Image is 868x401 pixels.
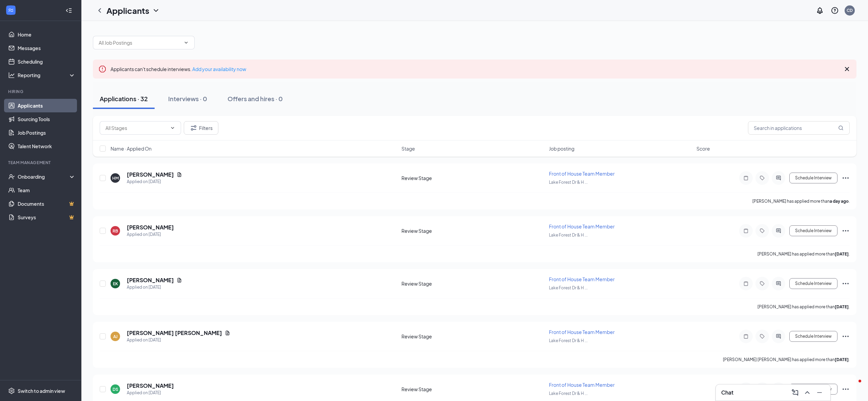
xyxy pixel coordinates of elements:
span: Job posting [549,145,574,152]
svg: ChevronUp [803,388,811,397]
button: ComposeMessage [790,387,801,398]
span: Lake Forest Dr & H ... [549,338,588,343]
span: Lake Forest Dr & H ... [549,285,588,290]
div: Team Management [8,160,74,165]
div: CD [847,7,853,13]
span: Name · Applied On [111,145,152,152]
span: Front of House Team Member [549,171,615,177]
span: Lake Forest Dr & H ... [549,391,588,396]
a: Messages [18,41,76,55]
svg: Ellipses [842,332,850,340]
svg: Cross [843,65,851,73]
input: All Job Postings [99,39,181,46]
a: Scheduling [18,55,76,68]
h5: [PERSON_NAME] [127,276,174,284]
h5: [PERSON_NAME] [127,171,174,178]
b: a day ago [830,199,849,204]
svg: Note [742,281,750,286]
svg: Document [177,277,182,283]
svg: Ellipses [842,174,850,182]
a: DocumentsCrown [18,197,76,210]
iframe: Intercom live chat [845,378,861,394]
svg: Analysis [8,72,15,79]
button: Schedule Interview [789,225,837,236]
svg: MagnifyingGlass [838,125,844,131]
svg: ChevronLeft [96,6,104,15]
svg: Tag [758,175,766,181]
svg: ActiveChat [774,228,783,233]
svg: Tag [758,281,766,286]
svg: UserCheck [8,173,15,180]
div: Reporting [18,72,76,79]
span: Front of House Team Member [549,276,615,282]
a: Home [18,28,76,41]
div: Applied on [DATE] [127,231,174,238]
svg: Ellipses [842,280,850,288]
b: [DATE] [835,304,849,309]
svg: ActiveChat [774,281,783,286]
div: HM [112,175,119,181]
div: DS [113,386,118,392]
span: Score [696,145,710,152]
svg: ChevronDown [183,40,189,45]
svg: ComposeMessage [791,388,799,397]
div: Applications · 32 [100,94,148,103]
p: [PERSON_NAME] has applied more than . [757,251,850,257]
div: Switch to admin view [18,387,65,394]
svg: Filter [190,124,198,132]
svg: Minimize [815,388,824,397]
div: Review Stage [401,386,545,393]
svg: Settings [8,387,15,394]
div: Review Stage [401,280,545,287]
svg: Note [742,334,750,339]
span: Applicants can't schedule interviews. [111,66,246,72]
svg: Note [742,228,750,233]
svg: QuestionInfo [831,6,839,15]
button: Schedule Interview [789,331,837,342]
svg: Document [177,172,182,177]
p: [PERSON_NAME] [PERSON_NAME] has applied more than . [723,357,850,362]
div: Applied on [DATE] [127,284,182,291]
svg: Note [742,175,750,181]
a: Team [18,183,76,197]
svg: ActiveChat [774,334,783,339]
b: [DATE] [835,251,849,257]
svg: Ellipses [842,227,850,235]
span: Front of House Team Member [549,223,615,229]
div: Applied on [DATE] [127,337,230,343]
svg: ActiveChat [774,175,783,181]
span: Stage [401,145,415,152]
button: Schedule Interview [789,384,837,395]
div: Review Stage [401,227,545,234]
div: Interviews · 0 [168,94,207,103]
div: Review Stage [401,333,545,340]
p: [PERSON_NAME] has applied more than . [757,304,850,310]
h5: [PERSON_NAME] [127,382,174,389]
svg: Tag [758,334,766,339]
b: [DATE] [835,357,849,362]
a: Talent Network [18,139,76,153]
svg: Error [98,65,106,73]
h5: [PERSON_NAME] [127,224,174,231]
svg: ChevronDown [152,6,160,15]
button: Schedule Interview [789,278,837,289]
button: Schedule Interview [789,173,837,183]
a: Job Postings [18,126,76,139]
div: Applied on [DATE] [127,178,182,185]
a: Add your availability now [192,66,246,72]
h5: [PERSON_NAME] [PERSON_NAME] [127,329,222,337]
svg: Collapse [65,7,72,14]
span: Lake Forest Dr & H ... [549,232,588,238]
svg: WorkstreamLogo [7,7,14,14]
h1: Applicants [106,5,149,16]
div: RB [113,228,118,234]
a: Sourcing Tools [18,112,76,126]
button: Filter Filters [184,121,218,135]
span: Front of House Team Member [549,329,615,335]
div: Review Stage [401,175,545,181]
h3: Chat [721,389,733,396]
a: SurveysCrown [18,210,76,224]
span: Lake Forest Dr & H ... [549,180,588,185]
div: Offers and hires · 0 [228,94,283,103]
